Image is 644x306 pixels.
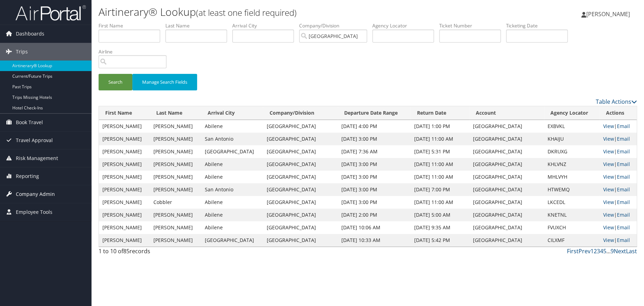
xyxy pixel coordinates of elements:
td: [DATE] 5:00 AM [411,209,469,221]
td: [DATE] 3:00 PM [338,133,411,145]
td: [PERSON_NAME] [99,120,150,133]
td: [DATE] 11:00 AM [411,133,469,145]
td: [PERSON_NAME] [99,133,150,145]
span: … [606,247,611,255]
a: Next [614,247,626,255]
td: San Antonio [201,133,263,145]
a: View [603,237,614,243]
td: [GEOGRAPHIC_DATA] [201,234,263,247]
h1: Airtinerary® Lookup [99,5,457,19]
td: KNETNL [544,209,599,221]
td: | [599,183,637,196]
th: Return Date: activate to sort column ascending [411,106,469,120]
td: [PERSON_NAME] [150,234,201,247]
a: Table Actions [596,98,637,106]
img: airportal-logo.png [15,5,86,21]
span: Risk Management [16,149,58,167]
th: First Name: activate to sort column ascending [99,106,150,120]
span: Trips [16,43,28,60]
td: | [599,234,637,247]
a: 5 [603,247,606,255]
td: [DATE] 7:00 PM [411,183,469,196]
td: | [599,221,637,234]
th: Account: activate to sort column ascending [469,106,544,120]
td: HTWEMQ [544,183,599,196]
td: [GEOGRAPHIC_DATA] [469,120,544,133]
span: Travel Approval [16,132,53,149]
td: | [599,145,637,158]
a: View [603,173,614,180]
a: 2 [594,247,597,255]
span: Reporting [16,167,39,185]
span: Company Admin [16,185,55,203]
span: Dashboards [16,25,44,43]
a: Email [617,224,630,231]
td: [PERSON_NAME] [99,183,150,196]
td: [DATE] 11:00 AM [411,158,469,171]
td: FVUXCH [544,221,599,234]
a: Last [626,247,637,255]
td: [GEOGRAPHIC_DATA] [263,145,337,158]
button: Manage Search Fields [132,74,197,90]
td: [DATE] 11:00 AM [411,196,469,209]
td: [PERSON_NAME] [99,221,150,234]
td: [GEOGRAPHIC_DATA] [263,183,337,196]
td: [PERSON_NAME] [99,209,150,221]
a: Prev [579,247,591,255]
td: [DATE] 2:00 PM [338,209,411,221]
a: 1 [591,247,594,255]
td: Abilene [201,196,263,209]
td: [DATE] 3:00 PM [338,158,411,171]
td: [GEOGRAPHIC_DATA] [469,234,544,247]
th: Agency Locator: activate to sort column ascending [544,106,599,120]
td: [GEOGRAPHIC_DATA] [469,209,544,221]
span: 85 [123,247,130,255]
a: View [603,123,614,129]
td: [GEOGRAPHIC_DATA] [469,133,544,145]
a: View [603,161,614,167]
td: [DATE] 1:00 PM [411,120,469,133]
td: [DATE] 3:00 PM [338,171,411,183]
td: [DATE] 5:42 PM [411,234,469,247]
td: KHAIJU [544,133,599,145]
td: [GEOGRAPHIC_DATA] [263,234,337,247]
div: 1 to 10 of records [99,247,225,259]
td: | [599,158,637,171]
a: 3 [597,247,600,255]
td: [DATE] 10:06 AM [338,221,411,234]
a: [PERSON_NAME] [581,4,637,25]
td: EXBVKL [544,120,599,133]
label: First Name [99,22,165,29]
td: KHLVNZ [544,158,599,171]
a: Email [617,148,630,155]
label: Last Name [165,22,232,29]
label: Agency Locator [372,22,439,29]
td: [GEOGRAPHIC_DATA] [201,145,263,158]
td: [GEOGRAPHIC_DATA] [263,133,337,145]
a: View [603,148,614,155]
label: Ticket Number [439,22,506,29]
td: | [599,171,637,183]
span: Book Travel [16,114,43,131]
td: [PERSON_NAME] [99,234,150,247]
td: [PERSON_NAME] [150,183,201,196]
td: [PERSON_NAME] [99,171,150,183]
td: [PERSON_NAME] [99,145,150,158]
td: CILXMF [544,234,599,247]
td: [DATE] 4:00 PM [338,120,411,133]
td: [GEOGRAPHIC_DATA] [263,209,337,221]
a: View [603,199,614,205]
a: Email [617,237,630,243]
td: Abilene [201,209,263,221]
a: Email [617,199,630,205]
td: [PERSON_NAME] [150,158,201,171]
th: Arrival City: activate to sort column ascending [201,106,263,120]
a: Email [617,186,630,193]
td: [PERSON_NAME] [99,158,150,171]
label: Airline [99,48,172,55]
a: Email [617,211,630,218]
td: [GEOGRAPHIC_DATA] [263,221,337,234]
a: View [603,211,614,218]
td: [GEOGRAPHIC_DATA] [263,158,337,171]
td: [DATE] 5:31 PM [411,145,469,158]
